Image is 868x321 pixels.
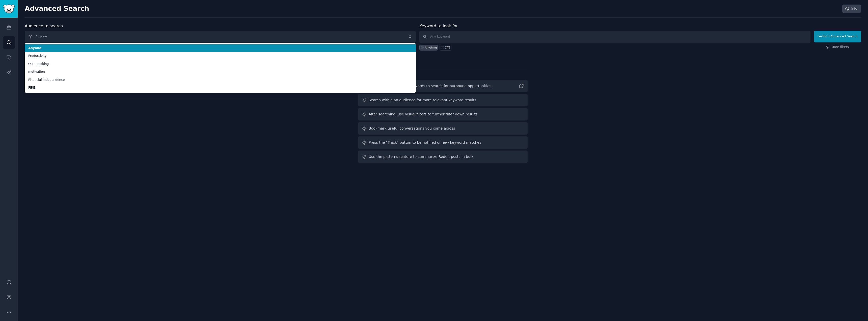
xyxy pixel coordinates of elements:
div: Use the patterns feature to summarize Reddit posts in bulk [369,154,473,159]
div: Press the "Track" button to be notified of new keyword matches [369,140,481,145]
input: Any keyword [419,31,810,43]
ul: Anyone [25,43,416,93]
span: Productivity [28,54,412,58]
span: FIRE [28,86,412,90]
a: More filters [826,45,849,50]
button: Perform Advanced Search [814,31,861,42]
span: Anyone [28,46,412,51]
span: Quit smoking [28,62,412,66]
img: GummySearch logo [3,5,15,13]
div: Search within an audience for more relevant keyword results [369,97,476,103]
label: Audience to search [25,23,63,28]
div: After searching, use visual filters to further filter down results [369,112,477,117]
span: motivation [28,70,412,74]
div: Anything [425,46,437,49]
h2: Advanced Search [25,5,839,13]
div: Bookmark useful conversations you come across [369,126,455,131]
label: Keyword to look for [419,23,458,28]
button: Anyone [25,31,416,42]
span: Financial Independence [28,78,412,82]
a: Info [842,5,861,13]
div: XTB [445,46,450,49]
div: Read guide on helpful keywords to search for outbound opportunities [369,83,491,89]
